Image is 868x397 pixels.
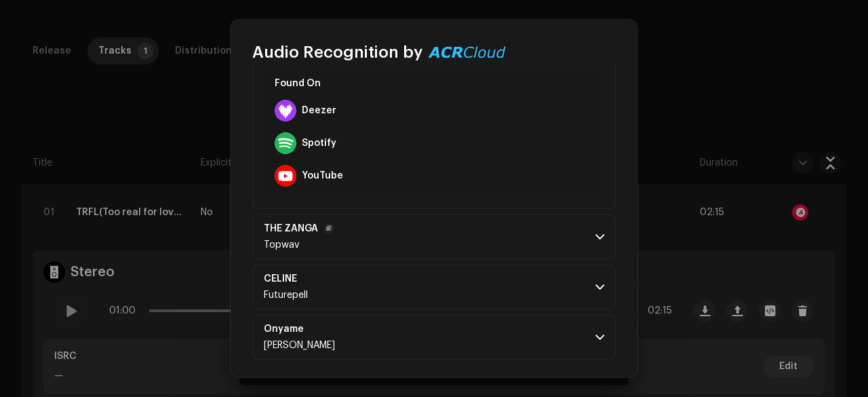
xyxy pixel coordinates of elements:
[264,223,318,234] strong: THE ZANGA
[252,41,422,63] span: Audio Recognition by
[252,315,616,360] p-accordion-header: Onyame[PERSON_NAME]
[269,73,599,94] div: Found On
[264,240,299,250] span: Topwav
[302,170,343,181] strong: YouTube
[264,290,308,300] span: Futurepell
[302,105,336,116] strong: Deezer
[264,273,313,284] span: CELINE
[264,273,297,284] strong: CELINE
[264,324,335,335] span: Onyame
[264,341,335,350] span: Lord Swanky
[264,324,304,335] strong: Onyame
[302,138,336,149] strong: Spotify
[264,223,334,234] span: THE ZANGA
[252,265,616,309] p-accordion-header: CELINEFuturepell
[252,214,616,259] p-accordion-header: THE ZANGATopwav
